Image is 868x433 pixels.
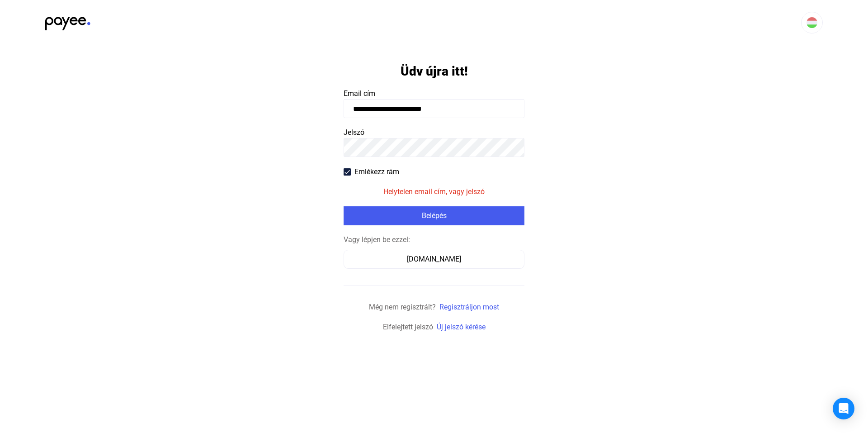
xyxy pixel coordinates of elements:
[401,63,468,79] h1: Üdv újra itt!
[801,12,823,33] button: HU
[45,12,90,30] img: black-payee-blue-dot.svg
[346,210,522,221] div: Belépés
[807,17,817,28] img: HU
[383,323,433,331] span: Elfelejtett jelszó
[344,89,375,98] span: Email cím
[344,250,524,269] button: [DOMAIN_NAME]
[833,398,854,419] div: Open Intercom Messenger
[347,254,521,265] div: [DOMAIN_NAME]
[439,303,499,311] a: Regisztráljon most
[383,186,485,197] mat-error: Helytelen email cím, vagy jelszó
[344,206,524,225] button: Belépés
[437,323,486,331] a: Új jelszó kérése
[354,167,399,177] span: Emlékezz rám
[369,303,436,311] span: Még nem regisztrált?
[344,234,524,245] div: Vagy lépjen be ezzel:
[344,128,364,137] span: Jelszó
[344,255,524,263] a: [DOMAIN_NAME]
